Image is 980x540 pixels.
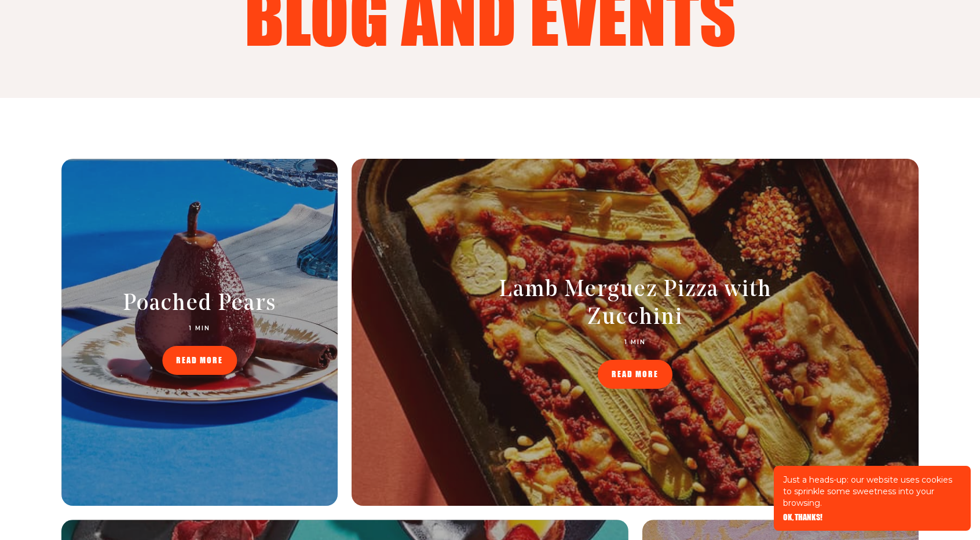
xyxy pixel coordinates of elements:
[176,356,223,364] span: READ MORE
[612,370,659,378] span: READ MORE
[487,276,784,332] h2: Lamb Merguez Pizza with Zucchini
[598,360,672,389] a: READ MORE
[80,290,319,318] h2: Poached Pears
[162,346,237,375] a: READ MORE
[783,474,961,509] p: Just a heads-up: our website uses cookies to sprinkle some sweetness into your browsing.
[80,325,319,332] p: 1 MIN
[487,339,784,346] p: 1 MIN
[783,513,822,521] button: OK, THANKS!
